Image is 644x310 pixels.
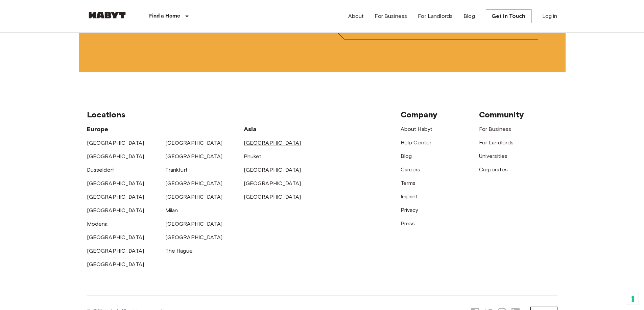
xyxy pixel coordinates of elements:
a: Press [401,220,415,227]
a: [GEOGRAPHIC_DATA] [244,194,301,200]
span: Europe [87,125,109,133]
span: Community [479,110,524,119]
a: Get in Touch [486,9,531,23]
a: [GEOGRAPHIC_DATA] [165,180,223,187]
a: About [348,12,364,20]
a: For Landlords [418,12,453,20]
a: [GEOGRAPHIC_DATA] [165,221,223,227]
span: Asia [244,125,257,133]
span: Locations [87,110,125,119]
a: Imprint [401,193,418,200]
p: Find a Home [149,12,181,20]
a: [GEOGRAPHIC_DATA] [165,140,223,146]
a: [GEOGRAPHIC_DATA] [87,140,144,146]
a: Universities [479,153,508,159]
a: For Business [375,12,407,20]
img: Habyt [87,12,127,19]
a: For Business [479,126,511,132]
a: Help Center [401,139,432,146]
a: [GEOGRAPHIC_DATA] [87,153,144,160]
a: Blog [463,12,475,20]
a: [GEOGRAPHIC_DATA] [165,153,223,160]
a: [GEOGRAPHIC_DATA] [244,180,301,187]
a: [GEOGRAPHIC_DATA] [87,234,144,241]
a: Frankfurt [165,167,188,173]
a: [GEOGRAPHIC_DATA] [244,140,301,146]
a: Corporates [479,166,508,173]
a: [GEOGRAPHIC_DATA] [87,248,144,254]
a: About Habyt [401,126,433,132]
a: Dusseldorf [87,167,114,173]
a: [GEOGRAPHIC_DATA] [87,207,144,214]
a: Modena [87,221,108,227]
a: [GEOGRAPHIC_DATA] [87,194,144,200]
a: Privacy [401,207,419,213]
a: Phuket [244,153,262,160]
a: Log in [542,12,557,20]
a: The Hague [165,248,193,254]
a: Milan [165,207,178,214]
a: Careers [401,166,421,173]
a: [GEOGRAPHIC_DATA] [87,261,144,267]
a: Terms [401,180,416,186]
a: [GEOGRAPHIC_DATA] [165,194,223,200]
a: [GEOGRAPHIC_DATA] [87,180,144,187]
span: Company [401,110,438,119]
a: [GEOGRAPHIC_DATA] [165,234,223,241]
button: Your consent preferences for tracking technologies [627,293,639,305]
a: [GEOGRAPHIC_DATA] [244,167,301,173]
a: For Landlords [479,139,514,146]
a: Blog [401,153,412,159]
